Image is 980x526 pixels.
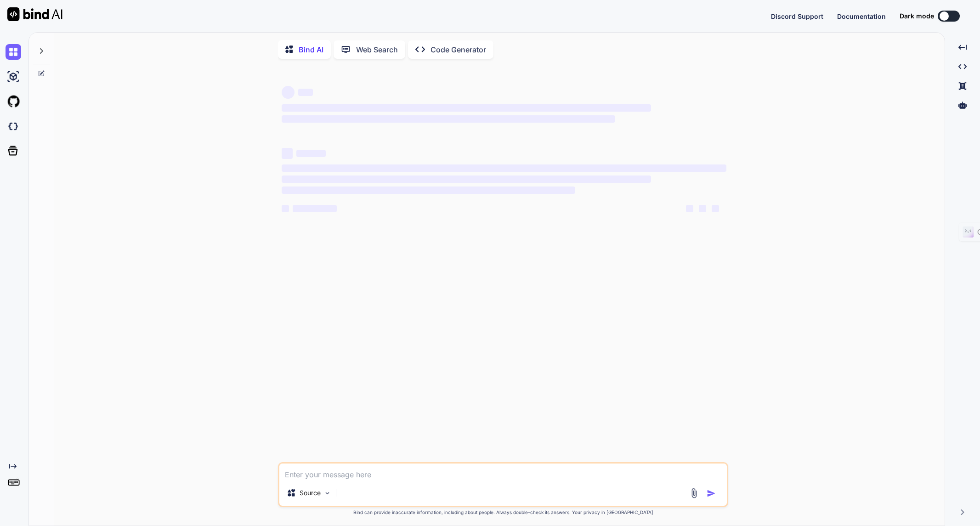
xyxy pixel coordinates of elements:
[837,11,886,21] button: Documentation
[6,119,21,134] img: darkCloudIdeIcon
[282,175,651,183] span: ‌
[299,44,323,55] p: Bind AI
[771,11,823,21] button: Discord Support
[7,7,62,21] img: Bind AI
[356,44,398,55] p: Web Search
[771,12,823,20] span: Discord Support
[282,164,726,172] span: ‌
[686,205,693,212] span: ‌
[707,489,716,498] img: icon
[282,148,293,159] span: ‌
[323,489,331,497] img: Pick Models
[282,187,575,194] span: ‌
[431,44,486,55] p: Code Generator
[282,115,615,123] span: ‌
[6,94,21,109] img: githubLight
[282,104,651,112] span: ‌
[278,509,728,516] p: Bind can provide inaccurate information, including about people. Always double-check its answers....
[900,11,934,21] span: Dark mode
[282,205,289,212] span: ‌
[837,12,886,20] span: Documentation
[699,205,706,212] span: ‌
[282,86,295,99] span: ‌
[6,44,21,60] img: chat
[298,89,313,96] span: ‌
[712,205,719,212] span: ‌
[296,150,326,157] span: ‌
[293,205,337,212] span: ‌
[300,488,321,498] p: Source
[689,488,699,498] img: attachment
[6,69,21,85] img: ai-studio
